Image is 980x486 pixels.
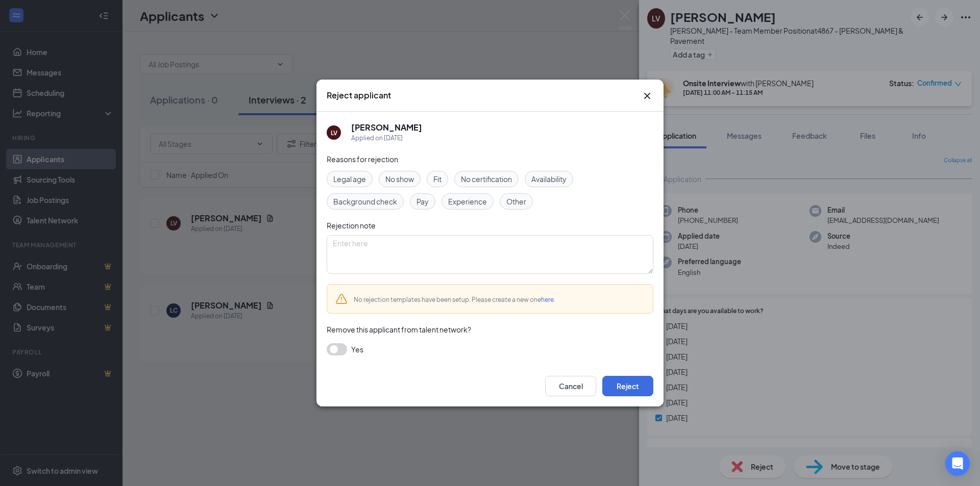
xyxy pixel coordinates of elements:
[461,173,512,185] span: No certification
[333,196,397,207] span: Background check
[433,173,442,185] span: Fit
[327,90,391,101] h3: Reject applicant
[351,133,422,143] div: Applied on [DATE]
[602,376,653,396] button: Reject
[945,451,970,476] div: Open Intercom Messenger
[545,376,596,396] button: Cancel
[448,196,487,207] span: Experience
[335,293,348,305] svg: Warning
[354,296,555,303] span: No rejection templates have been setup. Please create a new one .
[333,173,366,185] span: Legal age
[327,325,471,334] span: Remove this applicant from talent network?
[385,173,414,185] span: No show
[531,173,567,185] span: Availability
[351,343,363,355] span: Yes
[541,296,554,303] a: here
[641,90,653,102] svg: Cross
[331,129,337,137] div: LV
[327,155,398,164] span: Reasons for rejection
[506,196,526,207] span: Other
[351,122,422,133] h5: [PERSON_NAME]
[327,221,376,230] span: Rejection note
[641,90,653,102] button: Close
[416,196,429,207] span: Pay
